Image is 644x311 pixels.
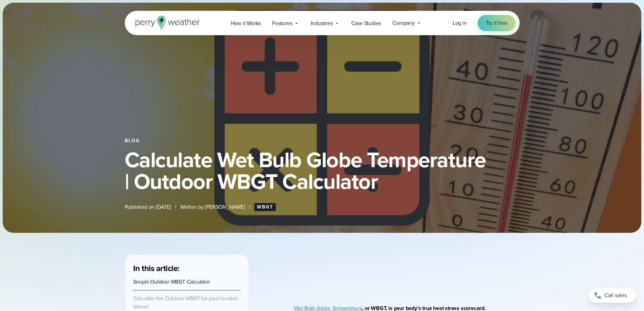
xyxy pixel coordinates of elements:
span: Company [392,19,415,27]
h3: In this article: [133,263,241,274]
span: Try it free [486,19,507,27]
span: Features [272,19,292,27]
a: Simple Outdoor WBGT Calculator [133,278,210,286]
span: | [249,203,250,211]
h1: Calculate Wet Bulb Globe Temperature | Outdoor WBGT Calculator [125,149,520,192]
span: Industries [311,19,333,27]
a: WBGT [254,203,276,211]
a: Calculate the Outdoor WBGT for your location below! [133,294,239,310]
a: Case Studies [345,16,387,30]
span: How it Works [231,19,261,27]
a: Call sales [589,288,636,303]
span: Written by [PERSON_NAME] [180,203,245,211]
iframe: WBGT Explained: Listen as we break down all you need to know about WBGT Video [313,254,500,283]
span: Call sales [604,291,627,299]
span: | [175,203,176,211]
a: Try it free [478,15,516,31]
span: Case Studies [351,19,381,27]
a: How it Works [225,16,267,30]
span: Published on [DATE] [125,203,171,211]
div: Blog [125,138,520,143]
a: Log in [453,19,467,27]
